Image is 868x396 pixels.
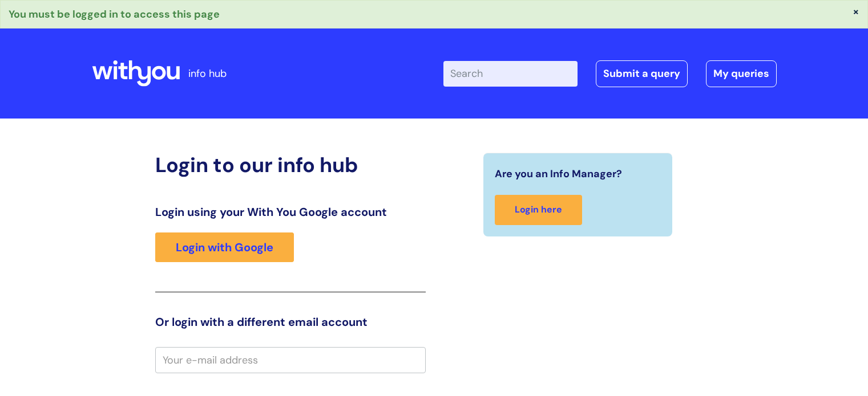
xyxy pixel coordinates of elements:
[155,153,426,177] h2: Login to our info hub
[596,60,688,87] a: Submit a query
[188,64,227,83] p: info hub
[155,232,294,262] a: Login with Google
[155,315,426,329] h3: Or login with a different email account
[495,195,582,225] a: Login here
[706,60,777,87] a: My queries
[443,61,578,86] input: Search
[155,205,426,219] h3: Login using your With You Google account
[853,6,859,17] button: ×
[495,165,622,183] span: Are you an Info Manager?
[155,347,426,373] input: Your e-mail address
